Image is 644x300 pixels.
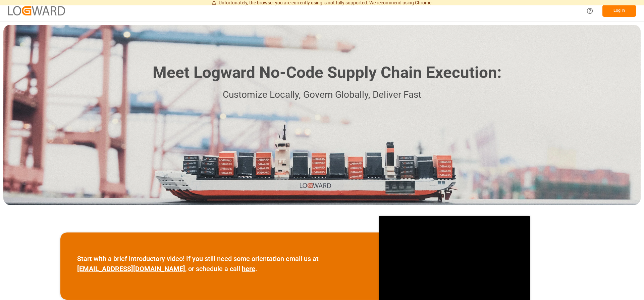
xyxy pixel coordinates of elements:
[77,254,362,274] p: Start with a brief introductory video! If you still need some orientation email us at , or schedu...
[242,265,255,273] a: here
[77,265,185,273] a: [EMAIL_ADDRESS][DOMAIN_NAME]
[602,5,636,17] button: Log In
[582,3,597,18] button: Help Center
[153,61,501,85] h1: Meet Logward No-Code Supply Chain Execution:
[143,87,501,102] p: Customize Locally, Govern Globally, Deliver Fast
[8,6,65,15] img: Logward_new_orange.png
